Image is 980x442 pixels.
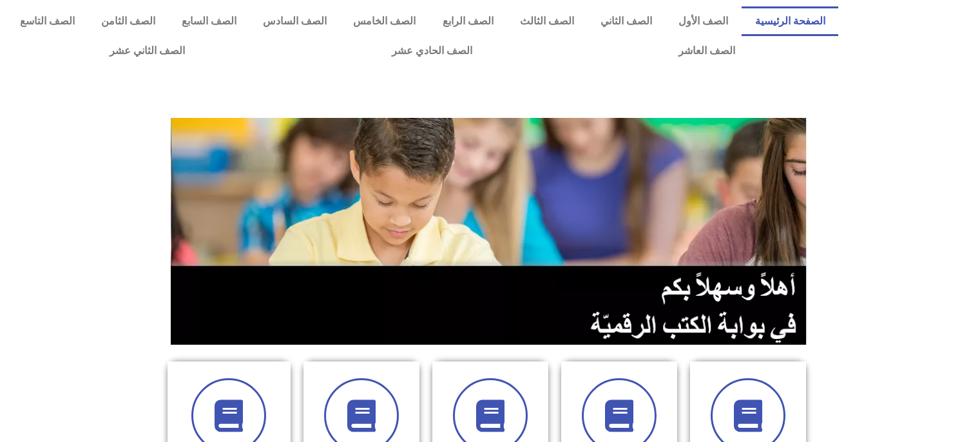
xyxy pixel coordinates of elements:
a: الصفحة الرئيسية [742,6,838,36]
a: الصف الثامن [88,6,168,36]
a: الصف السادس [250,6,340,36]
a: الصف الخامس [340,6,429,36]
a: الصف الرابع [429,6,506,36]
a: الصف الثالث [506,6,587,36]
a: الصف العاشر [575,36,838,66]
a: الصف الثاني عشر [6,36,288,66]
a: الصف التاسع [6,6,88,36]
a: الصف الحادي عشر [288,36,575,66]
a: الصف السابع [168,6,249,36]
a: الصف الأول [666,6,742,36]
a: الصف الثاني [587,6,665,36]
